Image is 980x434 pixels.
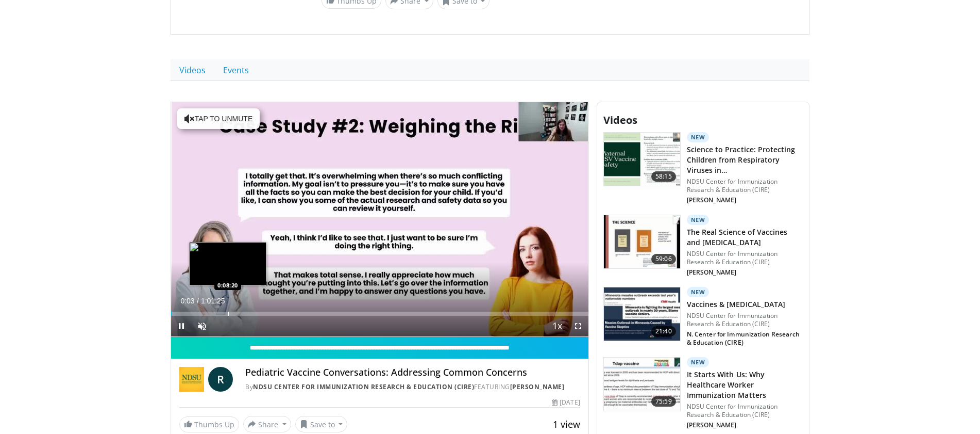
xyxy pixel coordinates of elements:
[179,416,239,432] a: Thumbs Up
[243,416,291,432] button: Share
[687,357,709,367] p: New
[604,358,680,411] img: 2aece2f6-28e3-4d60-ab7a-295fa75636d9.150x105_q85_crop-smart_upscale.jpg
[568,316,588,336] button: Fullscreen
[687,287,709,297] p: New
[603,215,803,279] a: 59:06 New The Real Science of Vaccines and [MEDICAL_DATA] NDSU Center for Immunization Research &...
[510,382,565,391] a: [PERSON_NAME]
[651,171,676,182] span: 58:15
[687,369,803,400] h3: It Starts With Us: Why Healthcare Worker Immunization Matters
[687,299,803,310] h3: Vaccines & [MEDICAL_DATA]
[687,227,803,248] h3: The Real Science of Vaccines and [MEDICAL_DATA]
[687,132,709,142] p: New
[603,132,803,206] a: 58:15 New Science to Practice: Protecting Children from Respiratory Viruses in… NDSU Center for I...
[603,113,637,127] span: Videos
[553,418,580,430] span: 1 view
[604,287,680,341] img: 7fc66f18-c74b-433b-8d81-9c11bbb2e0cb.150x105_q85_crop-smart_upscale.jpg
[171,102,588,337] video-js: Video Player
[603,357,803,431] a: 75:59 New It Starts With Us: Why Healthcare Worker Immunization Matters NDSU Center for Immunizat...
[197,297,199,305] span: /
[245,367,580,378] h4: Pediatric Vaccine Conversations: Addressing Common Concerns
[171,312,588,316] div: Progress Bar
[687,268,803,277] p: [PERSON_NAME]
[651,254,676,264] span: 59:06
[177,108,260,129] button: Tap to unmute
[179,367,204,392] img: NDSU Center for Immunization Research & Education (CIRE)
[687,312,803,328] p: NDSU Center for Immunization Research & Education (CIRE)
[295,416,348,432] button: Save to
[687,215,709,225] p: New
[687,403,803,419] p: NDSU Center for Immunization Research & Education (CIRE)
[687,421,803,429] p: [PERSON_NAME]
[171,316,192,336] button: Pause
[192,316,212,336] button: Unmute
[687,196,803,204] p: [PERSON_NAME]
[604,133,680,186] img: 7b6e6807-5cad-4b58-b601-03c5ad185ec7.150x105_q85_crop-smart_upscale.jpg
[547,316,568,336] button: Playback Rate
[651,326,676,336] span: 21:40
[245,382,580,392] div: By FEATURING
[651,396,676,407] span: 75:59
[171,59,214,81] a: Videos
[180,297,194,305] span: 0:03
[603,287,803,349] a: 21:40 New Vaccines & [MEDICAL_DATA] NDSU Center for Immunization Research & Education (CIRE) N. C...
[253,382,474,391] a: NDSU Center for Immunization Research & Education (CIRE)
[189,242,266,285] img: image.jpeg
[201,297,225,305] span: 1:01:25
[687,144,803,175] h3: Science to Practice: Protecting Children from Respiratory Viruses in…
[604,215,680,269] img: e2b122e9-5f1d-4ca7-aaca-31f7067196eb.150x105_q85_crop-smart_upscale.jpg
[552,398,580,407] div: [DATE]
[214,59,258,81] a: Events
[687,330,803,347] p: N. Center for Immunization Research & Education (CIRE)
[687,250,803,266] p: NDSU Center for Immunization Research & Education (CIRE)
[208,367,233,392] a: R
[687,178,803,194] p: NDSU Center for Immunization Research & Education (CIRE)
